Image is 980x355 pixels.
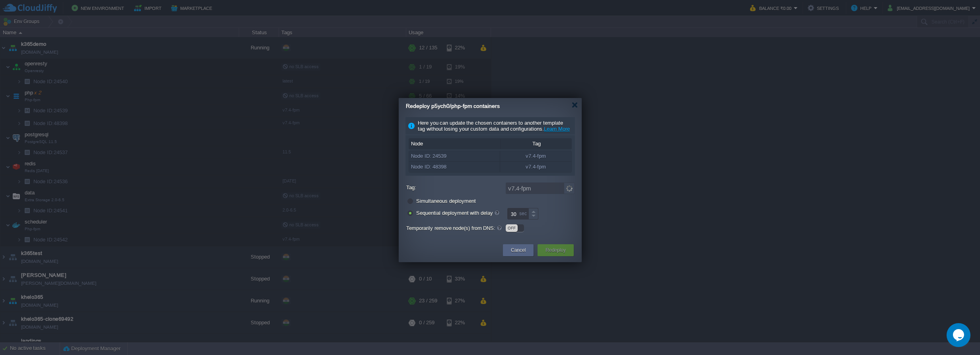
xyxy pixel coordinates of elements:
[519,208,528,219] div: sec
[409,162,500,172] div: Node ID: 48398
[500,162,571,172] div: v7.4-fpm
[506,224,518,232] div: OFF
[511,246,526,254] button: Cancel
[406,223,504,233] label: Temporarily remove node(s) from DNS:
[409,139,500,149] div: Node
[501,139,572,149] div: Tag
[500,151,571,161] div: v7.4-fpm
[546,246,566,254] button: Redeploy
[409,151,500,161] div: Node ID: 24539
[544,126,570,132] a: Learn More
[405,117,575,135] div: Here you can update the chosen containers to another template tag without losing your custom data...
[416,210,499,216] label: Sequential deployment with delay
[416,198,476,204] label: Simultaneous deployment
[947,323,972,347] iframe: chat widget
[406,103,500,109] span: Redeploy p5ych0/php-fpm containers
[406,182,504,192] label: Tag:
